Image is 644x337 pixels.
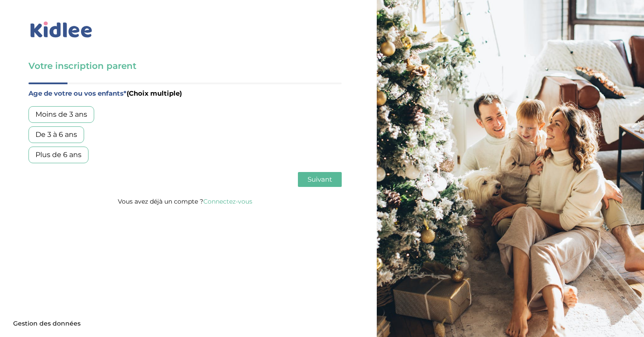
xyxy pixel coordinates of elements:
button: Gestion des données [8,315,86,333]
span: Suivant [308,175,332,183]
a: Connectez-vous [203,197,252,205]
button: Suivant [298,172,342,187]
h3: Votre inscription parent [28,60,342,72]
p: Vous avez déjà un compte ? [28,196,342,207]
span: (Choix multiple) [127,89,182,97]
div: Moins de 3 ans [28,106,94,123]
span: Gestion des données [13,320,81,328]
button: Précédent [28,172,70,187]
div: Plus de 6 ans [28,147,88,163]
img: logo_kidlee_bleu [28,20,94,40]
label: Age de votre ou vos enfants* [28,88,342,99]
div: De 3 à 6 ans [28,126,84,143]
